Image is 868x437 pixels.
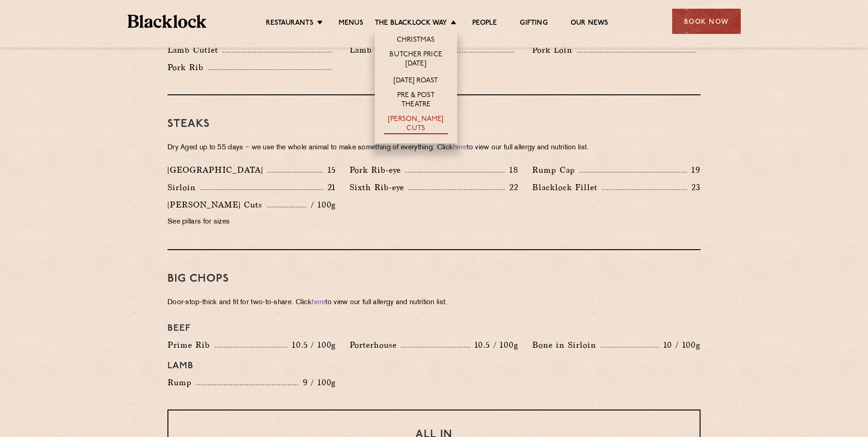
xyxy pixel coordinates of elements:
[532,339,601,351] p: Bone in Sirloin
[687,181,701,193] p: 23
[167,296,701,309] p: Door-stop-thick and fit for two-to-share. Click to view our full allergy and nutrition list.
[167,44,223,56] p: Lamb Cutlet
[167,198,267,211] p: [PERSON_NAME] Cuts
[167,142,701,154] p: Dry Aged up to 55 days − we use the whole animal to make something of everything. Click to view o...
[350,181,409,194] p: Sixth Rib-eye
[397,36,435,46] a: Christmas
[687,164,701,176] p: 19
[167,273,701,285] h3: Big Chops
[167,323,701,334] h4: Beef
[323,164,336,176] p: 15
[505,181,518,193] p: 22
[167,164,268,176] p: [GEOGRAPHIC_DATA]
[350,164,405,176] p: Pork Rib-eye
[306,199,336,211] p: / 100g
[167,61,208,74] p: Pork Rib
[470,339,518,351] p: 10.5 / 100g
[323,181,336,193] p: 21
[375,19,447,29] a: The Blacklock Way
[520,19,547,29] a: Gifting
[384,50,448,70] a: Butcher Price [DATE]
[312,299,325,306] a: here
[394,76,438,87] a: [DATE] Roast
[287,339,336,351] p: 10.5 / 100g
[532,181,602,194] p: Blacklock Fillet
[659,339,701,351] p: 10 / 100g
[339,19,363,29] a: Menus
[472,19,497,29] a: People
[350,339,401,351] p: Porterhouse
[128,15,207,28] img: BL_Textured_Logo-footer-cropped.svg
[384,91,448,110] a: Pre & Post Theatre
[532,44,577,56] p: Pork Loin
[571,19,609,29] a: Our News
[167,339,215,351] p: Prime Rib
[672,9,741,34] div: Book Now
[266,19,313,29] a: Restaurants
[167,181,200,194] p: Sirloin
[505,164,518,176] p: 18
[167,216,336,229] p: See pillars for sizes
[167,118,701,130] h3: Steaks
[532,164,580,176] p: Rump Cap
[298,377,336,388] p: 9 / 100g
[453,144,467,151] a: here
[167,376,196,389] p: Rump
[384,115,448,134] a: [PERSON_NAME] Cuts
[350,44,409,56] p: Lamb T-Bone
[167,361,701,371] h4: Lamb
